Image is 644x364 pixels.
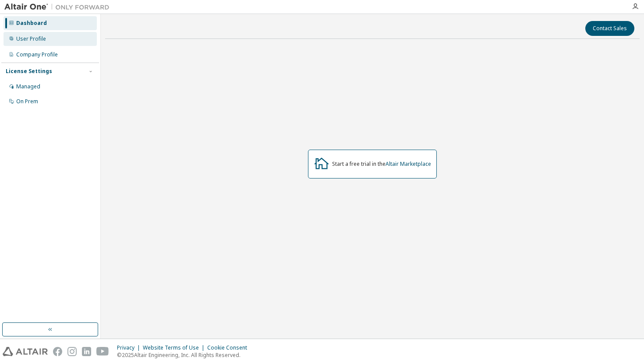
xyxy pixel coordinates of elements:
div: License Settings [6,68,52,75]
div: On Prem [16,98,38,105]
div: Privacy [117,344,143,351]
img: linkedin.svg [82,347,91,356]
button: Contact Sales [585,21,634,36]
div: Dashboard [16,20,47,27]
a: Altair Marketplace [386,160,431,168]
div: User Profile [16,35,46,42]
img: altair_logo.svg [3,347,48,356]
div: Cookie Consent [207,344,252,351]
div: Managed [16,83,40,90]
img: youtube.svg [96,347,109,356]
img: Altair One [4,3,114,11]
p: © 2025 Altair Engineering, Inc. All Rights Reserved. [117,351,252,359]
img: instagram.svg [67,347,77,356]
img: facebook.svg [53,347,62,356]
div: Company Profile [16,51,58,58]
div: Website Terms of Use [143,344,207,351]
div: Start a free trial in the [332,161,431,168]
